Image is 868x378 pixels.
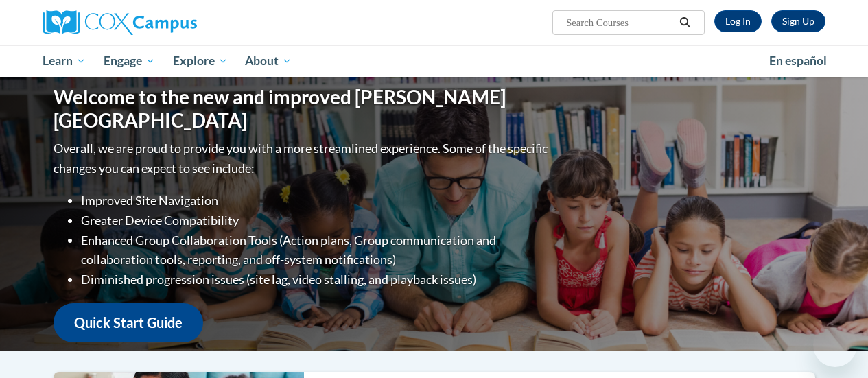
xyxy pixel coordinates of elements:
[173,53,228,69] span: Explore
[104,53,155,69] span: Engage
[81,270,551,290] li: Diminished progression issues (site lag, video stalling, and playback issues)
[675,14,695,31] button: Search
[714,10,762,32] a: Log In
[565,14,675,31] input: Search Courses
[54,139,551,178] p: Overall, we are proud to provide you with a more streamlined experience. Some of the specific cha...
[769,54,827,68] span: En español
[34,45,95,77] a: Learn
[43,10,290,35] a: Cox Campus
[81,211,551,231] li: Greater Device Compatibility
[95,45,164,77] a: Engage
[771,10,825,32] a: Register
[813,323,857,367] iframe: Button to launch messaging window
[164,45,237,77] a: Explore
[245,53,292,69] span: About
[760,47,836,75] a: En español
[54,303,203,342] a: Quick Start Guide
[81,231,551,270] li: Enhanced Group Collaboration Tools (Action plans, Group communication and collaboration tools, re...
[54,86,551,132] h1: Welcome to the new and improved [PERSON_NAME][GEOGRAPHIC_DATA]
[43,53,86,69] span: Learn
[33,45,836,77] div: Main menu
[43,10,197,35] img: Cox Campus
[236,45,301,77] a: About
[81,191,551,211] li: Improved Site Navigation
